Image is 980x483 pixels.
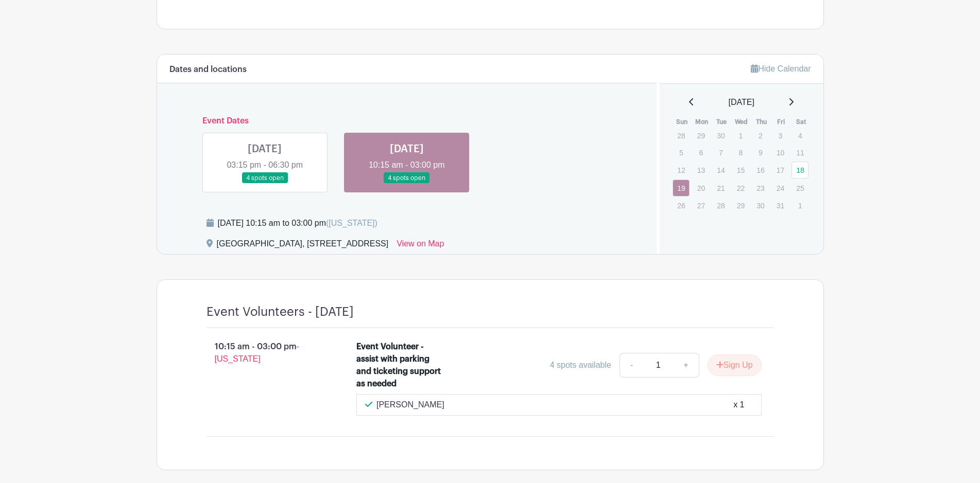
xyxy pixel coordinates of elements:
a: 18 [792,162,809,178]
p: 20 [693,180,710,196]
a: - [620,353,643,378]
p: 16 [752,162,769,178]
p: 31 [772,198,789,213]
p: 14 [712,162,729,178]
p: 11 [792,145,809,160]
div: 4 spots available [550,359,611,371]
p: 27 [693,198,710,213]
div: [DATE] 10:15 am to 03:00 pm [218,217,377,229]
a: View on Map [397,238,444,254]
p: 1 [792,198,809,213]
p: 26 [673,198,690,213]
p: 25 [792,180,809,196]
p: 7 [712,145,729,160]
p: 24 [772,180,789,196]
p: 8 [732,145,749,160]
p: 1 [732,128,749,144]
p: 28 [712,198,729,213]
p: 3 [772,128,789,144]
th: Wed [732,117,752,127]
p: 6 [693,145,710,160]
th: Sun [672,117,692,127]
a: Hide Calendar [751,64,811,73]
p: 15 [732,162,749,178]
button: Sign Up [708,354,762,376]
p: 10:15 am - 03:00 pm [190,336,340,369]
th: Fri [771,117,792,127]
h6: Event Dates [194,116,620,126]
p: 12 [673,162,690,178]
span: [DATE] [729,96,754,109]
p: 13 [693,162,710,178]
p: 22 [732,180,749,196]
p: 28 [673,128,690,144]
p: 30 [712,128,729,144]
p: 29 [732,198,749,213]
a: 19 [673,180,690,196]
p: [PERSON_NAME] [376,399,444,411]
th: Sat [791,117,811,127]
a: + [673,353,699,378]
th: Tue [712,117,732,127]
p: 5 [673,145,690,160]
p: 9 [752,145,769,160]
th: Thu [751,117,771,127]
p: 29 [693,128,710,144]
p: 10 [772,145,789,160]
p: 30 [752,198,769,213]
div: x 1 [733,399,744,411]
div: [GEOGRAPHIC_DATA], [STREET_ADDRESS] [217,238,389,254]
p: 23 [752,180,769,196]
p: 21 [712,180,729,196]
p: 4 [792,128,809,144]
div: Event Volunteer - assist with parking and ticketing support as needed [356,341,445,390]
th: Mon [692,117,712,127]
h6: Dates and locations [169,65,247,75]
p: 2 [752,128,769,144]
span: ([US_STATE]) [326,219,377,227]
h4: Event Volunteers - [DATE] [207,305,354,319]
p: 17 [772,162,789,178]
